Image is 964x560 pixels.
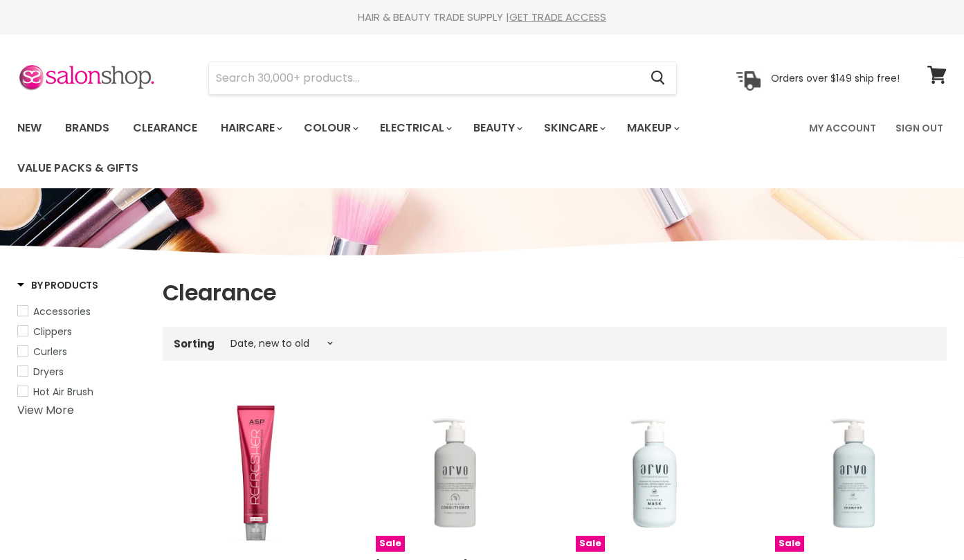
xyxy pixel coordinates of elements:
[463,114,531,143] a: Beauty
[55,114,120,143] a: Brands
[17,364,145,379] a: Dryers
[775,536,804,552] span: Sale
[7,108,801,188] ul: Main menu
[576,536,605,552] span: Sale
[163,278,947,307] h1: Clearance
[775,394,933,552] a: Arvo Hydrating Shampoo - Clearance! Sale
[771,71,900,84] p: Orders over $149 ship free!
[376,536,405,552] span: Sale
[534,114,614,143] a: Skincare
[17,384,145,399] a: Hot Air Brush
[376,394,534,552] a: Arvo Bond Rescue Conditioner - Clearance! Sale
[33,385,93,399] span: Hot Air Brush
[122,114,208,143] a: Clearance
[576,394,734,552] img: Arvo Hydrating Mask - Clearance!
[576,394,734,552] a: Arvo Hydrating Mask - Clearance! Sale
[293,114,367,143] a: Colour
[17,324,145,339] a: Clippers
[775,394,933,552] img: Arvo Hydrating Shampoo - Clearance!
[17,304,145,319] a: Accessories
[17,402,74,418] a: View More
[17,344,145,359] a: Curlers
[33,365,64,379] span: Dryers
[33,305,91,318] span: Accessories
[801,114,884,143] a: My Account
[376,394,534,552] img: Arvo Bond Rescue Conditioner - Clearance!
[509,10,606,24] a: GET TRADE ACCESS
[209,62,639,94] input: Search
[887,114,952,143] a: Sign Out
[174,338,215,350] label: Sorting
[176,394,334,552] img: ASP Elixir Colour b:RED Refresher
[370,114,460,143] a: Electrical
[7,114,52,143] a: New
[33,345,67,359] span: Curlers
[17,278,98,292] h3: By Products
[7,154,149,183] a: Value Packs & Gifts
[208,62,677,95] form: Product
[210,114,291,143] a: Haircare
[33,325,72,338] span: Clippers
[617,114,688,143] a: Makeup
[639,62,676,94] button: Search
